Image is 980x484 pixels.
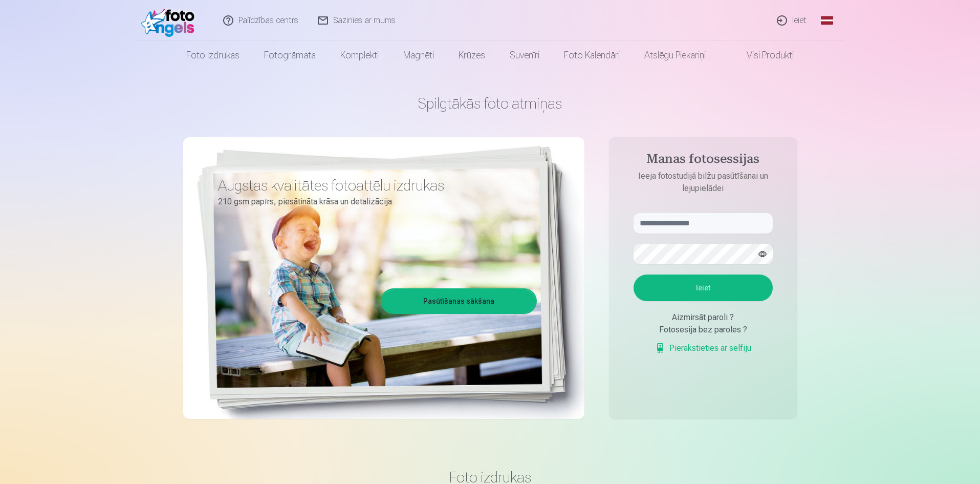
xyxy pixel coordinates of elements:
[655,342,751,354] a: Pierakstieties ar selfiju
[218,195,529,209] p: 210 gsm papīrs, piesātināta krāsa un detalizācija
[391,41,446,70] a: Magnēti
[141,4,200,37] img: /fa1
[634,324,773,336] div: Fotosesija bez paroles ?
[218,176,529,195] h3: Augstas kvalitātes fotoattēlu izdrukas
[252,41,328,70] a: Fotogrāmata
[634,311,773,324] div: Aizmirsāt paroli ?
[632,41,718,70] a: Atslēgu piekariņi
[382,290,535,312] a: Pasūtīšanas sākšana
[718,41,806,70] a: Visi produkti
[174,41,252,70] a: Foto izdrukas
[446,41,497,70] a: Krūzes
[623,170,783,195] p: Ieeja fotostudijā bilžu pasūtīšanai un lejupielādei
[497,41,552,70] a: Suvenīri
[183,94,797,113] h1: Spilgtākās foto atmiņas
[328,41,391,70] a: Komplekti
[634,275,773,301] button: Ieiet
[552,41,632,70] a: Foto kalendāri
[623,152,783,170] h4: Manas fotosessijas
